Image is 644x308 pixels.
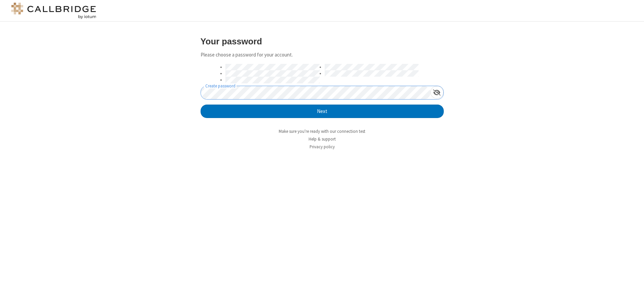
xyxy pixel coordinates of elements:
input: Create password [201,86,430,99]
a: Make sure you're ready with our connection test [279,128,365,134]
a: Privacy policy [310,144,335,150]
h3: Your password [201,37,444,46]
div: Show password [430,86,443,99]
p: Please choose a password for your account. [201,51,444,59]
button: Next [201,105,444,118]
a: Help & support [309,136,336,142]
img: logo@2x.png [10,3,97,19]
